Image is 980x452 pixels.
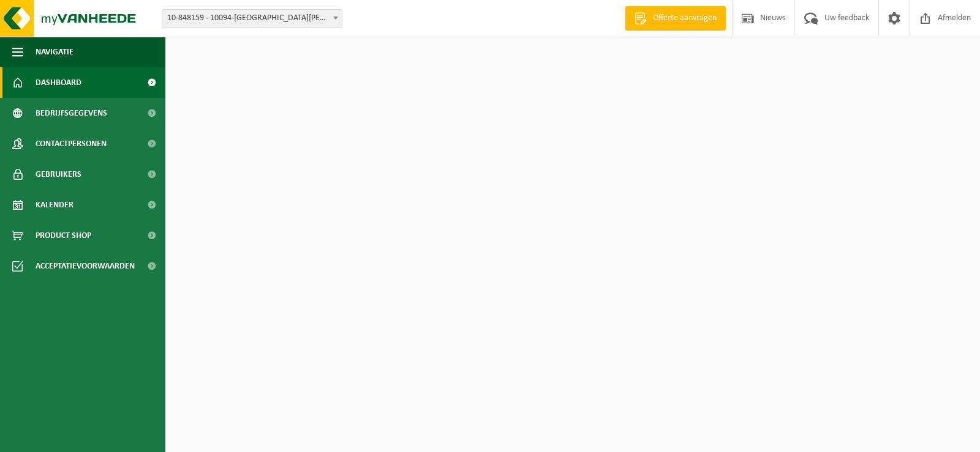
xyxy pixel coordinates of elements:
[650,12,720,24] span: Offerte aanvragen
[36,159,81,190] span: Gebruikers
[625,6,726,31] a: Offerte aanvragen
[36,37,73,67] span: Navigatie
[162,9,342,28] span: 10-848159 - 10094-TEN BERCH - ANTWERPEN
[36,128,107,159] span: Contactpersonen
[36,190,73,220] span: Kalender
[36,251,135,281] span: Acceptatievoorwaarden
[36,220,91,251] span: Product Shop
[36,98,107,128] span: Bedrijfsgegevens
[36,67,81,98] span: Dashboard
[162,10,342,27] span: 10-848159 - 10094-TEN BERCH - ANTWERPEN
